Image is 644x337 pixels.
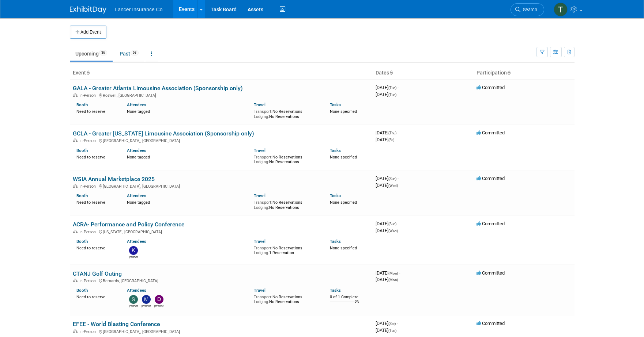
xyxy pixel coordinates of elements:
[70,26,106,39] button: Add Event
[79,184,98,189] span: In-Person
[477,270,505,276] span: Committed
[254,153,319,165] div: No Reservations No Reservations
[397,321,398,326] span: -
[254,114,269,119] span: Lodging:
[73,270,122,277] a: CTANJ Golf Outing
[388,177,396,181] span: (Sun)
[376,176,399,181] span: [DATE]
[254,199,319,210] div: No Reservations No Reservations
[254,288,265,293] a: Travel
[73,92,370,98] div: Roswell, [GEOGRAPHIC_DATA]
[76,244,116,251] div: Need to reserve
[86,70,90,76] a: Sort by Event Name
[115,7,163,12] span: Lancer Insurance Co
[330,155,357,160] span: None specified
[73,229,370,234] div: [US_STATE], [GEOGRAPHIC_DATA]
[76,108,116,114] div: Need to reserve
[73,321,160,328] a: EFEE - World Blasting Conference
[73,328,370,334] div: [GEOGRAPHIC_DATA], [GEOGRAPHIC_DATA]
[254,160,269,164] span: Lodging:
[127,153,248,160] div: None tagged
[474,67,575,79] th: Participation
[76,293,116,300] div: Need to reserve
[73,130,254,137] a: GCLA - Greater [US_STATE] Limousine Association (Sponsorship only)
[127,102,146,107] a: Attendees
[254,244,319,256] div: No Reservations 1 Reservation
[76,199,116,205] div: Need to reserve
[79,93,98,98] span: In-Person
[376,228,398,233] span: [DATE]
[129,295,138,304] img: Steven O'Shea
[127,148,146,153] a: Attendees
[127,108,248,114] div: None tagged
[388,93,396,97] span: (Tue)
[330,239,341,244] a: Tasks
[129,246,138,255] img: kathy egan
[398,130,399,135] span: -
[330,246,357,250] span: None specified
[254,299,269,304] span: Lodging:
[127,239,146,244] a: Attendees
[388,86,396,90] span: (Tue)
[70,47,113,61] a: Upcoming36
[376,183,398,188] span: [DATE]
[398,85,399,90] span: -
[254,109,272,114] span: Transport:
[73,221,184,228] a: ACRA- Performance and Policy Conference
[376,130,399,135] span: [DATE]
[388,278,398,282] span: (Mon)
[477,130,505,135] span: Committed
[142,295,151,304] img: Matt Mushorn
[254,193,265,198] a: Travel
[127,199,248,205] div: None tagged
[254,148,265,153] a: Travel
[76,148,88,153] a: Booth
[99,50,107,55] span: 36
[129,255,138,259] div: kathy egan
[70,6,106,14] img: ExhibitDay
[254,246,272,250] span: Transport:
[131,50,139,55] span: 63
[330,288,341,293] a: Tasks
[76,102,88,107] a: Booth
[79,329,98,334] span: In-Person
[73,93,78,97] img: In-Person Event
[388,271,398,275] span: (Mon)
[399,270,400,276] span: -
[76,153,116,160] div: Need to reserve
[73,183,370,189] div: [GEOGRAPHIC_DATA], [GEOGRAPHIC_DATA]
[254,108,319,119] div: No Reservations No Reservations
[330,295,370,300] div: 0 of 1 Complete
[511,3,544,16] a: Search
[254,155,272,160] span: Transport:
[477,176,505,181] span: Committed
[330,102,341,107] a: Tasks
[73,176,155,183] a: WSIA Annual Marketplace 2025
[389,70,393,76] a: Sort by Start Date
[554,3,568,16] img: Terrence Forrest
[254,205,269,210] span: Lodging:
[388,138,394,142] span: (Fri)
[373,67,474,79] th: Dates
[507,70,511,76] a: Sort by Participation Type
[73,85,243,92] a: GALA - Greater Atlanta Limousine Association (Sponsorship only)
[520,7,537,12] span: Search
[114,47,144,61] a: Past63
[155,295,163,304] img: Dennis Kelly
[73,329,78,333] img: In-Person Event
[254,239,265,244] a: Travel
[254,293,319,305] div: No Reservations No Reservations
[73,184,78,188] img: In-Person Event
[79,230,98,234] span: In-Person
[376,328,396,333] span: [DATE]
[73,279,78,282] img: In-Person Event
[254,200,272,205] span: Transport:
[129,304,138,308] div: Steven O'Shea
[70,67,373,79] th: Event
[388,329,396,333] span: (Tue)
[388,322,396,326] span: (Sat)
[330,148,341,153] a: Tasks
[376,277,398,282] span: [DATE]
[477,321,505,326] span: Committed
[76,239,88,244] a: Booth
